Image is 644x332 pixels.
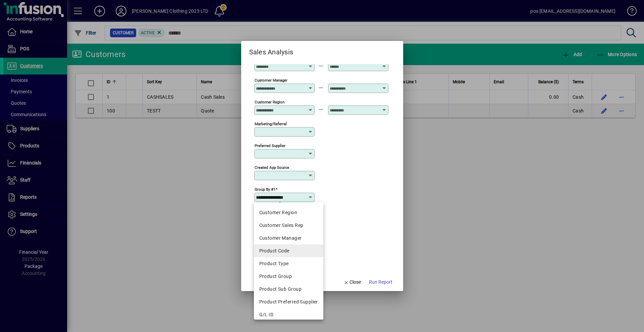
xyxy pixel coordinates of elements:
[255,187,275,192] mat-label: Group by #1
[259,209,318,216] div: Customer Region
[255,143,285,148] mat-label: Preferred supplier
[254,308,323,321] mat-option: G/L ID
[254,270,323,283] mat-option: Product Group
[254,206,323,219] mat-option: Customer Region
[259,247,318,254] div: Product Code
[254,244,323,257] mat-option: Product Code
[255,122,287,126] mat-label: Marketing/Referral
[254,295,323,308] mat-option: Product Preferred Supplier
[259,235,318,242] div: Customer Manager
[254,219,323,232] mat-option: Customer Sales Rep
[259,311,318,318] div: G/L ID
[254,257,323,270] mat-option: Product Type
[259,273,318,280] div: Product Group
[366,276,395,288] button: Run Report
[259,286,318,293] div: Product Sub Group
[369,279,392,286] span: Run Report
[259,222,318,229] div: Customer Sales Rep
[259,260,318,267] div: Product Type
[259,298,318,305] div: Product Preferred Supplier
[254,283,323,295] mat-option: Product Sub Group
[255,78,287,83] mat-label: Customer Manager
[255,100,284,104] mat-label: Customer Region
[255,165,289,170] mat-label: Created app source
[241,41,302,57] h2: Sales Analysis
[341,276,364,288] button: Close
[343,279,361,286] span: Close
[254,232,323,244] mat-option: Customer Manager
